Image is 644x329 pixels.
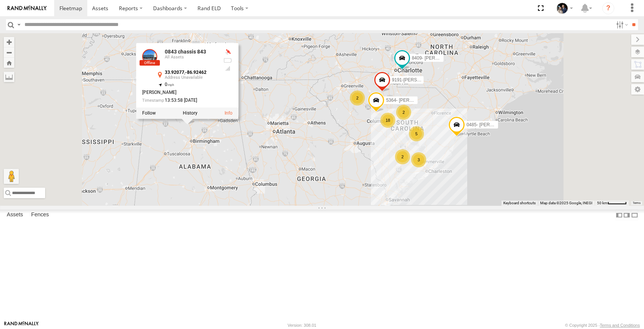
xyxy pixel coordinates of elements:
[396,105,411,120] div: 2
[4,47,14,58] button: Zoom out
[597,201,608,205] span: 50 km
[380,113,395,128] div: 18
[409,126,424,141] div: 5
[466,122,516,127] span: 0485- [PERSON_NAME]
[613,19,629,30] label: Search Filter Options
[185,70,207,75] strong: -86.92462
[223,49,232,55] div: No GPS Fix
[4,37,14,47] button: Zoom in
[288,323,316,327] div: Version: 308.01
[602,2,614,14] i: ?
[386,98,436,103] span: 5364- [PERSON_NAME]
[565,323,640,327] div: © Copyright 2025 -
[595,200,629,206] button: Map Scale: 50 km per 47 pixels
[412,55,479,61] span: 8409- [PERSON_NAME] Camera
[223,57,232,63] div: No battery health information received from this device.
[165,70,184,75] strong: 33.92077
[8,6,47,11] img: rand-logo.svg
[631,210,638,220] label: Hide Summary Table
[392,78,491,83] span: 9191-[PERSON_NAME]([GEOGRAPHIC_DATA])
[600,323,640,327] a: Terms and Conditions
[411,152,426,167] div: 3
[623,210,630,220] label: Dock Summary Table to the Right
[503,200,536,206] button: Keyboard shortcuts
[615,210,623,220] label: Dock Summary Table to the Left
[165,82,174,87] span: 0
[27,210,53,220] label: Fences
[3,210,27,220] label: Assets
[554,3,576,14] div: Lauren Jackson
[225,111,232,116] a: View Asset Details
[4,321,39,329] a: Visit our Website
[223,66,232,72] div: Last Event GSM Signal Strength
[142,49,157,64] a: View Asset Details
[4,169,19,184] button: Drag Pegman onto the map to open Street View
[633,201,641,204] a: Terms (opens in new tab)
[142,98,217,103] div: Date/time of location update
[165,49,206,55] a: 0843 chassis 843
[4,72,14,82] label: Measure
[142,111,156,116] label: Realtime tracking of Asset
[395,149,410,164] div: 2
[540,201,592,205] span: Map data ©2025 Google, INEGI
[165,70,217,80] div: ,
[350,90,365,106] div: 2
[165,55,217,60] div: All Assets
[631,84,644,95] label: Map Settings
[16,19,22,30] label: Search Query
[4,58,14,68] button: Zoom Home
[183,111,197,116] label: View Asset History
[142,90,217,95] div: [PERSON_NAME]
